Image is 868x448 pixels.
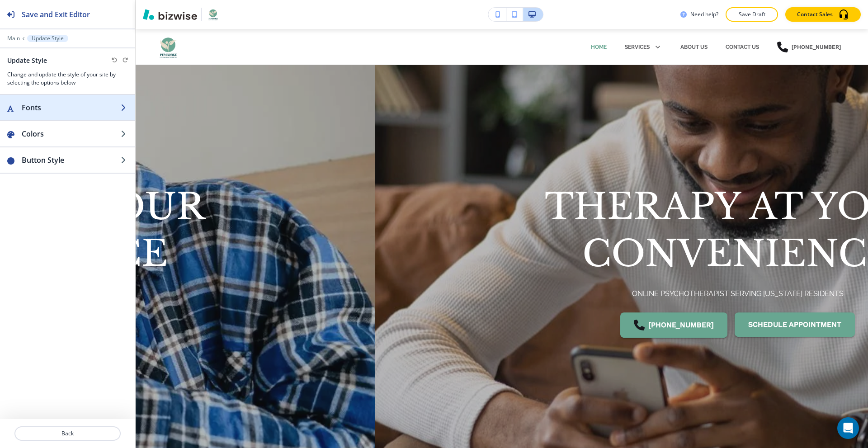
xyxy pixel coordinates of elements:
p: Contact Sales [797,10,833,19]
p: ONLINE PSYCHOTHERAPIST SERVING [US_STATE] RESIDENTS [632,288,844,300]
h2: Save and Exit Editor [22,9,90,20]
img: Bizwise Logo [143,9,197,20]
p: CONTACT US [726,43,759,51]
button: Main [7,35,20,42]
p: Update Style [32,35,64,42]
button: Back [14,426,121,441]
a: [PHONE_NUMBER] [777,33,841,61]
p: Save Draft [737,10,766,19]
h2: Fonts [22,102,121,113]
h3: Change and update the style of your site by selecting the options below [7,71,128,87]
button: Update Style [27,35,68,42]
h3: Need help? [690,10,718,19]
h2: Colors [22,128,121,139]
img: Pembroke Mental Health Center [154,33,244,61]
a: [PHONE_NUMBER] [620,312,727,338]
button: schedule appointment [735,312,855,337]
h2: Update Style [7,56,47,65]
div: Open Intercom Messenger [837,417,859,439]
button: Save Draft [726,7,778,22]
p: HOME [591,43,607,51]
button: Contact Sales [785,7,861,22]
img: Your Logo [205,7,222,22]
p: Back [15,429,120,438]
p: ABOUT US [680,43,708,51]
h2: Button Style [22,155,121,165]
p: SERVICES [625,43,650,51]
